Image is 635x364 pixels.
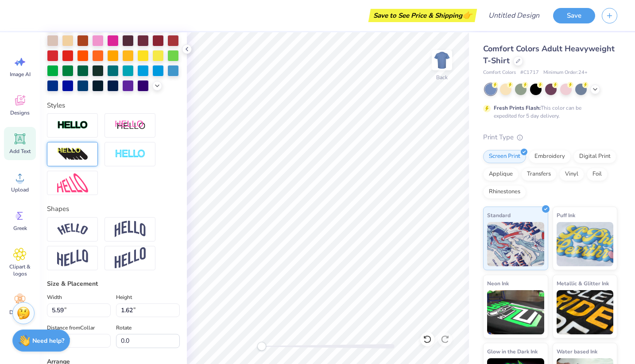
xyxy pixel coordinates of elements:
[483,69,516,77] span: Comfort Colors
[11,186,29,193] span: Upload
[115,149,146,159] img: Negative Space
[557,211,575,220] span: Puff Ink
[487,222,544,266] img: Standard
[115,247,146,269] img: Rise
[257,342,266,351] div: Accessibility label
[487,347,538,356] span: Glow in the Dark Ink
[5,263,35,277] span: Clipart & logos
[559,168,584,181] div: Vinyl
[483,150,526,163] div: Screen Print
[47,279,180,288] div: Size & Placement
[557,279,609,288] span: Metallic & Glitter Ink
[557,290,614,334] img: Metallic & Glitter Ink
[587,168,608,181] div: Foil
[487,211,511,220] span: Standard
[32,337,64,345] strong: Need help?
[13,225,27,232] span: Greek
[462,10,472,20] span: 👉
[573,150,616,163] div: Digital Print
[47,100,65,111] label: Styles
[433,51,451,69] img: Back
[57,223,88,235] img: Arc
[57,249,88,267] img: Flag
[47,204,69,214] label: Shapes
[483,132,617,142] div: Print Type
[47,292,62,303] label: Width
[543,69,588,77] span: Minimum Order: 24 +
[521,168,557,181] div: Transfers
[557,347,597,356] span: Water based Ink
[115,221,146,238] img: Arch
[10,109,30,116] span: Designs
[436,73,448,81] div: Back
[483,168,519,181] div: Applique
[487,290,544,334] img: Neon Ink
[9,309,31,316] span: Decorate
[57,173,88,192] img: Free Distort
[494,104,541,111] strong: Fresh Prints Flash:
[57,120,88,130] img: Stroke
[10,71,31,78] span: Image AI
[57,147,88,161] img: 3D Illusion
[494,104,603,120] div: This color can be expedited for 5 day delivery.
[47,322,95,333] label: Distance from Collar
[9,148,31,155] span: Add Text
[483,185,526,199] div: Rhinestones
[116,292,132,303] label: Height
[371,9,475,22] div: Save to See Price & Shipping
[116,322,132,333] label: Rotate
[481,7,546,24] input: Untitled Design
[487,279,509,288] span: Neon Ink
[557,222,614,266] img: Puff Ink
[115,120,146,131] img: Shadow
[553,8,595,23] button: Save
[520,69,539,77] span: # C1717
[483,43,615,66] span: Comfort Colors Adult Heavyweight T-Shirt
[529,150,571,163] div: Embroidery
